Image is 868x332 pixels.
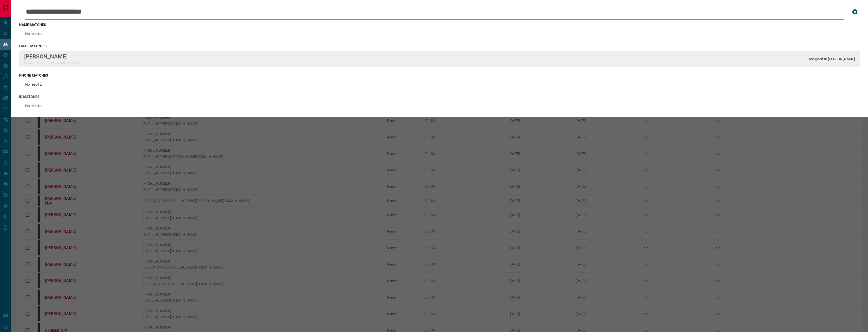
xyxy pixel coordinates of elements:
h3: id matches [19,95,860,99]
p: No results. [25,32,42,36]
button: close search bar [850,7,860,17]
p: [PERSON_NAME] [24,53,79,60]
h3: email matches [19,44,860,48]
p: No results. [25,104,42,108]
h3: phone matches [19,73,860,77]
h3: name matches [19,23,860,27]
p: Assigned to [PERSON_NAME] [809,57,855,61]
p: [EMAIL_ADDRESS][DOMAIN_NAME] [24,61,79,65]
p: No results. [25,82,42,86]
